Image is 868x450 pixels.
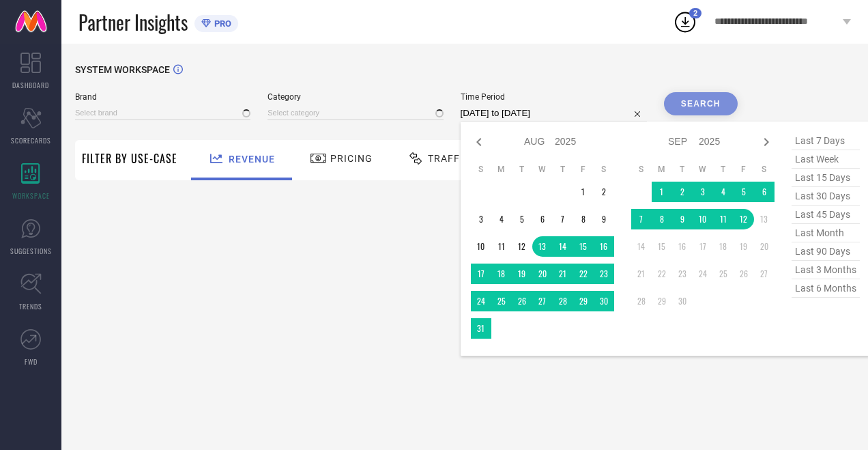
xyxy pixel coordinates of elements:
[672,264,693,284] td: Tue Sep 23 2025
[461,105,647,122] input: Select time period
[594,291,614,311] td: Sat Aug 30 2025
[672,182,693,202] td: Tue Sep 02 2025
[758,134,775,150] div: Next month
[12,191,50,201] span: WORKSPACE
[792,150,860,169] span: last week
[594,209,614,229] td: Sat Aug 09 2025
[693,182,713,202] td: Wed Sep 03 2025
[713,164,734,175] th: Thursday
[573,209,594,229] td: Fri Aug 08 2025
[754,264,775,284] td: Sat Sep 27 2025
[672,164,693,175] th: Tuesday
[754,182,775,202] td: Sat Sep 06 2025
[512,264,532,284] td: Tue Aug 19 2025
[573,236,594,257] td: Fri Aug 15 2025
[512,209,532,229] td: Tue Aug 05 2025
[229,154,275,165] span: Revenue
[75,92,250,102] span: Brand
[792,169,860,187] span: last 15 days
[532,236,553,257] td: Wed Aug 13 2025
[471,134,487,150] div: Previous month
[713,209,734,229] td: Thu Sep 11 2025
[491,264,512,284] td: Mon Aug 18 2025
[631,236,652,257] td: Sun Sep 14 2025
[491,164,512,175] th: Monday
[693,264,713,284] td: Wed Sep 24 2025
[693,9,697,18] span: 2
[471,291,491,311] td: Sun Aug 24 2025
[713,236,734,257] td: Thu Sep 18 2025
[631,264,652,284] td: Sun Sep 21 2025
[573,264,594,284] td: Fri Aug 22 2025
[471,209,491,229] td: Sun Aug 03 2025
[532,164,553,175] th: Wednesday
[693,209,713,229] td: Wed Sep 10 2025
[471,264,491,284] td: Sun Aug 17 2025
[573,291,594,311] td: Fri Aug 29 2025
[672,209,693,229] td: Tue Sep 09 2025
[792,132,860,150] span: last 7 days
[532,264,553,284] td: Wed Aug 20 2025
[734,164,754,175] th: Friday
[792,224,860,242] span: last month
[11,135,51,145] span: SCORECARDS
[672,291,693,311] td: Tue Sep 30 2025
[573,182,594,202] td: Fri Aug 01 2025
[631,209,652,229] td: Sun Sep 07 2025
[491,236,512,257] td: Mon Aug 11 2025
[594,164,614,175] th: Saturday
[553,236,573,257] td: Thu Aug 14 2025
[631,291,652,311] td: Sun Sep 28 2025
[10,246,52,256] span: SUGGESTIONS
[491,209,512,229] td: Mon Aug 04 2025
[82,150,177,167] span: Filter By Use-Case
[330,153,373,164] span: Pricing
[754,236,775,257] td: Sat Sep 20 2025
[693,236,713,257] td: Wed Sep 17 2025
[471,236,491,257] td: Sun Aug 10 2025
[532,291,553,311] td: Wed Aug 27 2025
[792,279,860,298] span: last 6 months
[673,10,697,34] div: Open download list
[754,164,775,175] th: Saturday
[25,356,38,367] span: FWD
[734,264,754,284] td: Fri Sep 26 2025
[512,291,532,311] td: Tue Aug 26 2025
[652,209,672,229] td: Mon Sep 08 2025
[19,301,42,311] span: TRENDS
[75,106,250,120] input: Select brand
[652,264,672,284] td: Mon Sep 22 2025
[693,164,713,175] th: Wednesday
[428,153,470,164] span: Traffic
[532,209,553,229] td: Wed Aug 06 2025
[553,291,573,311] td: Thu Aug 28 2025
[672,236,693,257] td: Tue Sep 16 2025
[713,264,734,284] td: Thu Sep 25 2025
[734,236,754,257] td: Fri Sep 19 2025
[512,236,532,257] td: Tue Aug 12 2025
[78,8,188,36] span: Partner Insights
[652,164,672,175] th: Monday
[734,182,754,202] td: Fri Sep 05 2025
[471,164,491,175] th: Sunday
[267,92,443,102] span: Category
[734,209,754,229] td: Fri Sep 12 2025
[631,164,652,175] th: Sunday
[12,80,49,90] span: DASHBOARD
[573,164,594,175] th: Friday
[553,164,573,175] th: Thursday
[652,291,672,311] td: Mon Sep 29 2025
[594,236,614,257] td: Sat Aug 16 2025
[471,318,491,339] td: Sun Aug 31 2025
[754,209,775,229] td: Sat Sep 13 2025
[491,291,512,311] td: Mon Aug 25 2025
[792,187,860,206] span: last 30 days
[792,242,860,261] span: last 90 days
[267,106,443,120] input: Select category
[512,164,532,175] th: Tuesday
[553,209,573,229] td: Thu Aug 07 2025
[75,64,170,75] span: SYSTEM WORKSPACE
[461,92,647,102] span: Time Period
[713,182,734,202] td: Thu Sep 04 2025
[792,206,860,224] span: last 45 days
